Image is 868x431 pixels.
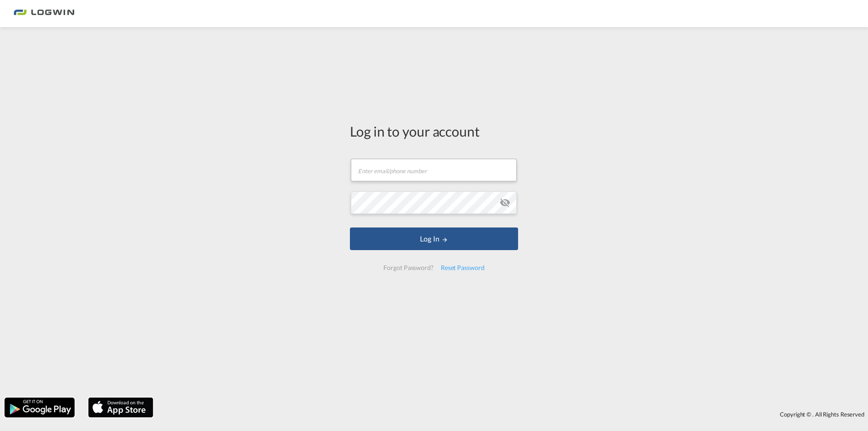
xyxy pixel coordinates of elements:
[350,122,518,141] div: Log in to your account
[4,397,75,418] img: google.png
[158,407,868,422] div: Copyright © . All Rights Reserved
[350,227,518,250] button: LOGIN
[380,260,437,276] div: Forgot Password?
[14,4,75,24] img: bc73a0e0d8c111efacd525e4c8ad7d32.png
[351,159,517,181] input: Enter email/phone number
[500,197,510,208] md-icon: icon-eye-off
[437,260,488,276] div: Reset Password
[87,397,154,418] img: apple.png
